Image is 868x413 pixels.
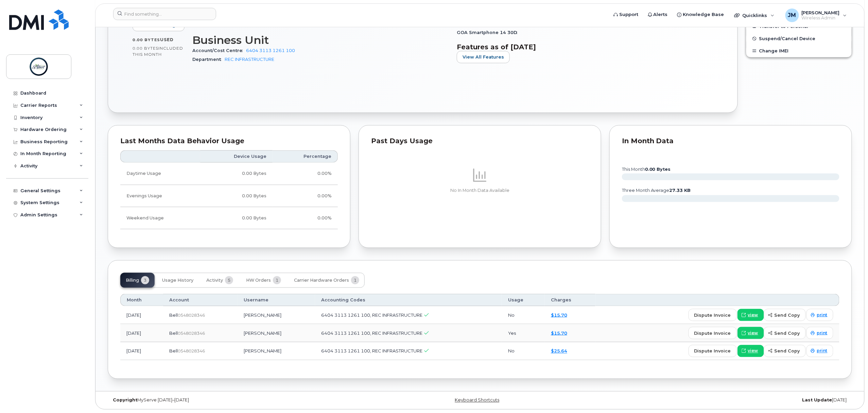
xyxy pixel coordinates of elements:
span: 6404 3113 1261 100, REC INFRASTRUCTURE [321,312,422,318]
a: $15.70 [551,312,567,318]
div: MyServe [DATE]–[DATE] [108,398,356,403]
span: print [817,312,828,318]
input: Find something... [113,8,216,20]
div: Last Months Data Behavior Usage [120,138,338,145]
a: REC INFRASTRUCTURE [225,57,274,62]
span: view [748,330,758,336]
span: 6404 3113 1261 100, REC INFRASTRUCTURE [321,348,422,354]
a: $15.70 [551,330,567,336]
text: three month average [622,188,691,193]
span: Support [619,11,638,18]
td: [PERSON_NAME] [238,324,315,342]
span: Department [192,57,225,62]
span: Quicklinks [743,13,767,18]
td: 0.00% [273,163,338,185]
td: Weekend Usage [120,207,200,229]
a: Support [609,8,643,21]
div: Jayden Melnychuk [781,9,852,22]
tr: Weekdays from 6:00pm to 8:00am [120,185,338,207]
th: Charges [545,294,595,306]
a: print [806,327,833,339]
span: used [160,37,174,42]
span: View All Features [463,54,504,60]
span: print [817,330,828,336]
span: Carrier Hardware Orders [294,278,349,283]
td: 0.00 Bytes [200,207,273,229]
text: this month [622,167,671,172]
th: Percentage [273,150,338,163]
span: 0.00 Bytes [133,46,158,51]
span: Account/Cost Centre [192,48,246,53]
strong: Last Update [802,398,832,403]
span: Wireless Admin [802,15,840,21]
a: view [737,327,764,339]
div: In Month Data [622,138,839,145]
td: [PERSON_NAME] [238,342,315,360]
span: 5 [225,276,233,284]
span: [PERSON_NAME] [802,10,840,15]
div: [DATE] [604,398,852,403]
th: Accounting Codes [315,294,502,306]
td: No [502,306,545,324]
td: [DATE] [120,324,163,342]
td: [DATE] [120,342,163,360]
span: 0548028346 [178,349,205,354]
a: 6404 3113 1261 100 [246,48,295,53]
button: dispute invoice [689,345,737,357]
td: 0.00% [273,207,338,229]
button: send copy [764,327,806,339]
span: GOA Smartphone 14 30D [457,30,521,35]
td: [DATE] [120,306,163,324]
button: send copy [764,309,806,321]
button: Change IMEI [746,45,852,57]
a: print [806,309,833,321]
span: 1 [351,276,359,284]
span: Knowledge Base [683,11,724,18]
span: 0.00 Bytes [133,37,160,42]
tspan: 0.00 Bytes [645,167,671,172]
a: Alerts [643,8,673,21]
tr: Friday from 6:00pm to Monday 8:00am [120,207,338,229]
button: View All Features [457,51,510,63]
span: 0548028346 [178,313,205,318]
td: 0.00 Bytes [200,185,273,207]
td: Yes [502,324,545,342]
span: Bell [169,312,178,318]
span: Usage History [162,278,193,283]
button: dispute invoice [689,327,737,339]
h3: Features as of [DATE] [457,43,713,51]
a: Keyboard Shortcuts [455,398,500,403]
span: send copy [775,312,800,318]
span: HW Orders [246,278,271,283]
button: send copy [764,345,806,357]
span: Bell [169,330,178,336]
span: JM [788,11,796,19]
span: dispute invoice [694,312,731,318]
div: Past Days Usage [371,138,589,145]
a: Knowledge Base [673,8,729,21]
h3: Rate Plan [457,16,713,28]
td: Daytime Usage [120,163,200,185]
span: send copy [775,348,800,354]
td: 0.00% [273,185,338,207]
td: Evenings Usage [120,185,200,207]
span: send copy [775,330,800,336]
a: view [737,345,764,357]
td: 0.00 Bytes [200,163,273,185]
th: Device Usage [200,150,273,163]
button: dispute invoice [689,309,737,321]
p: No In Month Data Available [371,187,589,194]
span: 0548028346 [178,331,205,336]
tspan: 27.33 KB [670,188,691,193]
span: view [748,312,758,318]
a: view [737,309,764,321]
th: Usage [502,294,545,306]
div: Quicklinks [730,9,779,22]
span: dispute invoice [694,330,731,336]
span: dispute invoice [694,348,731,354]
span: 6404 3113 1261 100, REC INFRASTRUCTURE [321,330,422,336]
a: $25.64 [551,348,567,354]
th: Username [238,294,315,306]
span: Alerts [654,11,668,18]
strong: Copyright [113,398,137,403]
